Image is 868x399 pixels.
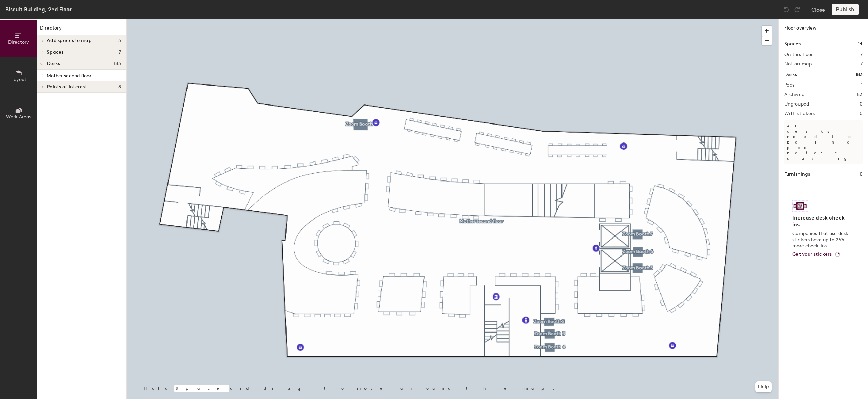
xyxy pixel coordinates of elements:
[8,39,29,45] span: Directory
[6,114,31,120] span: Work Areas
[37,24,126,35] h1: Directory
[860,101,863,107] h2: 0
[779,19,868,35] h1: Floor overview
[860,52,863,57] h2: 7
[784,82,794,88] h2: Pods
[855,92,863,97] h2: 183
[792,252,840,258] a: Get your stickers
[784,111,815,116] h2: With stickers
[792,231,850,249] p: Companies that use desk stickers have up to 25% more check-ins.
[114,61,121,66] span: 183
[811,4,825,15] button: Close
[860,61,863,67] h2: 7
[792,200,808,212] img: Sticker logo
[784,61,812,67] h2: Not on map
[861,82,863,88] h2: 1
[118,84,121,90] span: 8
[11,77,26,82] span: Layout
[5,5,72,14] div: Biscuit Building, 2nd Floor
[784,171,810,178] h1: Furnishings
[118,38,121,43] span: 3
[784,40,801,48] h1: Spaces
[755,381,772,392] button: Help
[47,84,87,90] span: Points of interest
[784,101,809,107] h2: Ungrouped
[47,61,60,66] span: Desks
[47,73,91,79] span: Mother second floor
[860,171,863,178] h1: 0
[792,214,850,228] h4: Increase desk check-ins
[794,6,801,13] img: Redo
[784,92,804,97] h2: Archived
[860,111,863,116] h2: 0
[792,251,832,257] span: Get your stickers
[784,71,797,78] h1: Desks
[858,40,863,48] h1: 14
[855,71,863,78] h1: 183
[784,52,813,57] h2: On this floor
[784,120,863,164] p: All desks need to be in a pod before saving
[47,38,92,43] span: Add spaces to map
[119,50,121,55] span: 7
[783,6,790,13] img: Undo
[47,50,64,55] span: Spaces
